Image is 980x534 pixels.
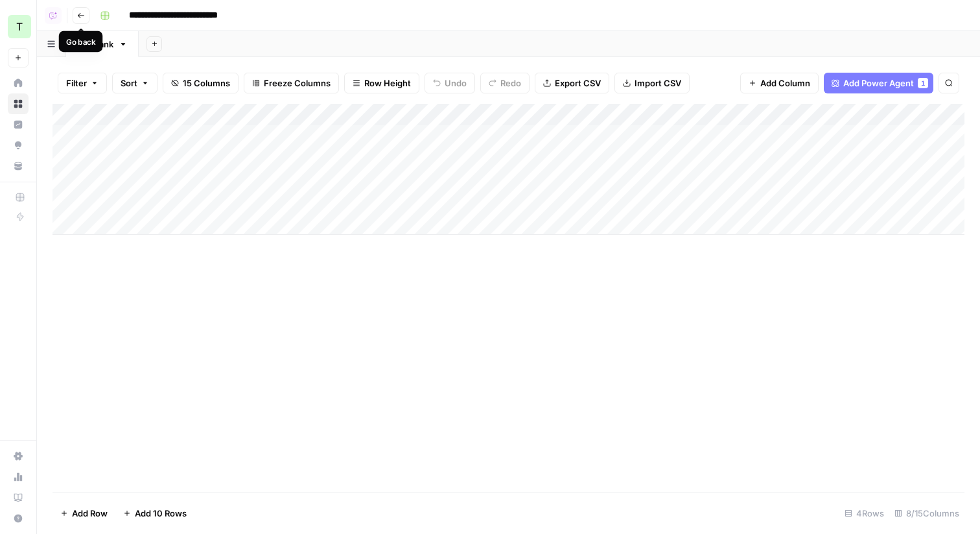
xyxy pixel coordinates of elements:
button: Export CSV [535,73,609,93]
a: Opportunities [8,135,29,156]
button: Sort [112,73,157,93]
span: Undo [445,77,467,90]
a: Your Data [8,156,29,176]
a: Home [8,73,29,93]
button: Redo [480,73,530,93]
button: Filter [58,73,107,93]
span: Sort [121,77,137,90]
a: Insights [8,114,29,135]
button: Row Height [344,73,419,93]
span: Export CSV [555,77,601,90]
span: Add Power Agent [843,77,914,90]
a: Usage [8,467,29,487]
button: 15 Columns [163,73,239,93]
div: Go back [66,36,96,47]
span: Add Column [760,77,810,90]
button: Freeze Columns [244,73,339,93]
div: 8/15 Columns [889,503,964,524]
a: Settings [8,446,29,467]
a: Learning Hub [8,487,29,508]
span: Add 10 Rows [135,507,187,520]
span: Row Height [364,77,411,90]
button: Import CSV [614,73,690,93]
div: 1 [918,78,928,88]
span: 15 Columns [183,77,230,90]
div: 4 Rows [839,503,889,524]
button: Add 10 Rows [115,503,194,524]
button: Undo [425,73,475,93]
button: Add Row [52,503,115,524]
span: 1 [921,78,925,88]
button: Workspace: Triple Whale [8,10,29,43]
button: Add Column [740,73,819,93]
span: T [16,19,23,34]
span: Redo [500,77,521,90]
span: Add Row [72,507,108,520]
span: Import CSV [635,77,681,90]
span: Filter [66,77,87,90]
span: Freeze Columns [264,77,331,90]
button: Add Power Agent1 [824,73,933,93]
button: Help + Support [8,508,29,529]
a: Browse [8,93,29,114]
